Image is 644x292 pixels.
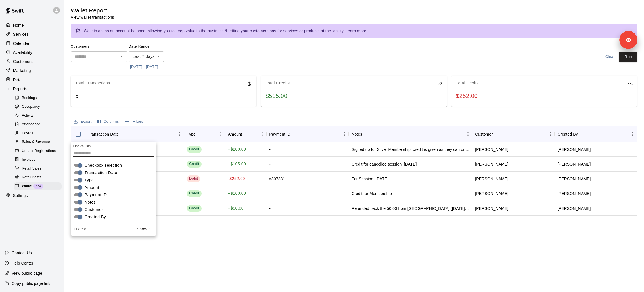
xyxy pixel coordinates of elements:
[475,161,508,167] span: [PERSON_NAME]
[13,193,28,198] p: Settings
[352,176,388,182] div: For Session, Sept 10
[13,86,27,92] p: Reports
[14,120,62,128] div: Attendance
[352,126,362,142] div: Notes
[228,146,246,152] p: + $200.00
[22,139,50,145] span: Sales & Revenue
[14,129,64,138] a: Payroll
[129,51,164,62] div: Last 7 days
[184,126,225,142] div: Type
[265,92,442,100] div: $515.00
[71,7,114,14] h5: Wallet Report
[14,182,62,190] div: WalletNew
[71,14,114,20] p: View wallet transactions
[13,59,33,64] p: Customers
[340,130,349,138] button: Menu
[189,206,199,211] div: Credit
[13,68,31,73] p: Marketing
[12,281,50,286] p: Copy public page link
[242,130,250,138] button: Sort
[5,66,59,75] a: Marketing
[71,42,127,51] span: Customers
[352,191,392,196] div: Credit for Membership
[228,161,246,167] p: + $105.00
[196,130,204,138] button: Sort
[12,260,33,266] p: Help Center
[73,144,91,148] label: Find column
[14,173,64,182] a: Retail Items
[75,92,252,100] div: 5
[557,126,578,142] div: Created By
[85,170,117,176] span: Transaction Date
[14,147,64,155] a: Unpaid Registrations
[22,104,40,110] span: Occupancy
[14,103,62,111] div: Occupancy
[72,117,93,126] button: Export
[22,183,32,189] span: Wallet
[352,147,469,152] div: Signed up for Silver Membership, credit is given as they can only attend 1/2 of the fall ball tra...
[22,148,56,154] span: Unpaid Registrations
[129,42,178,51] span: Date Range
[118,52,126,60] button: Open
[14,102,64,111] a: Occupancy
[12,250,32,256] p: Contact Us
[266,201,349,216] div: -
[13,22,24,28] p: Home
[71,142,156,236] div: Select columns
[14,94,62,102] div: Bookings
[13,41,30,46] p: Calendar
[135,224,155,234] button: Show all
[189,147,199,152] div: Credit
[557,161,591,167] span: [PERSON_NAME]
[85,199,96,205] span: Notes
[557,191,591,196] span: [PERSON_NAME]
[228,205,244,211] p: + $50.00
[628,130,637,138] button: Menu
[475,126,493,142] div: Customer
[72,224,91,234] button: Hide all
[5,191,59,200] div: Settings
[5,75,59,84] a: Retail
[557,147,591,152] span: [PERSON_NAME]
[475,147,508,152] span: [PERSON_NAME]
[5,57,59,66] a: Customers
[85,214,106,220] span: Created By
[123,117,145,126] button: Show filters
[5,21,59,29] a: Home
[5,84,59,93] div: Reports
[22,130,33,136] span: Payroll
[85,177,94,183] span: Type
[88,126,119,142] div: Transaction Date
[362,130,370,138] button: Sort
[13,77,24,82] p: Retail
[619,52,637,62] button: Run
[269,126,290,142] div: Payment ID
[22,122,40,127] span: Attendance
[119,130,127,138] button: Sort
[13,31,29,37] p: Services
[228,126,242,142] div: Amount
[22,95,37,101] span: Bookings
[290,130,298,138] button: Sort
[14,120,64,129] a: Attendance
[456,92,633,100] div: $252.00
[85,185,99,191] span: Amount
[22,166,41,172] span: Retail Sales
[33,185,43,188] span: New
[352,161,417,167] div: Credit for cancelled session, Sept 11
[13,50,32,55] p: Availability
[5,48,59,57] a: Availability
[14,138,62,146] div: Sales & Revenue
[217,130,225,138] button: Menu
[557,206,591,211] span: [PERSON_NAME]
[601,52,619,62] button: Clear
[85,162,122,168] span: Checkbox selection
[5,39,59,48] div: Calendar
[475,191,508,196] span: [PERSON_NAME]
[84,26,366,36] div: Wallets act as an account balance, allowing you to keep value in the business & letting your cust...
[225,126,266,142] div: Amount
[266,186,349,201] div: -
